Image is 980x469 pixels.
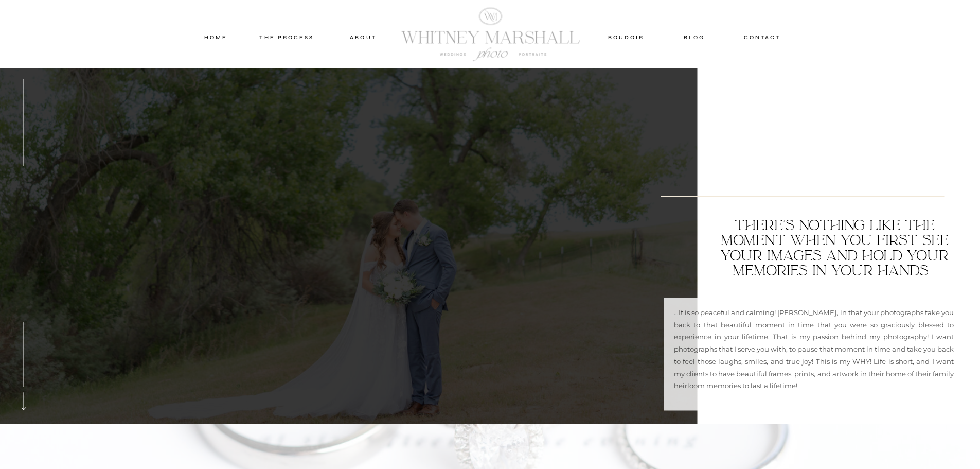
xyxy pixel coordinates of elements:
a: blog [672,33,717,42]
a: about [338,33,389,42]
a: contact [738,33,787,42]
h3: there's nothing like the moment when you first see your images and hold your memories in your han... [709,218,960,283]
p: ...It is so peaceful and calming! [PERSON_NAME], in that your photographs take you back to that b... [674,307,954,402]
a: boudoir [605,33,647,42]
a: home [194,33,238,42]
a: THE PROCESS [256,33,318,42]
